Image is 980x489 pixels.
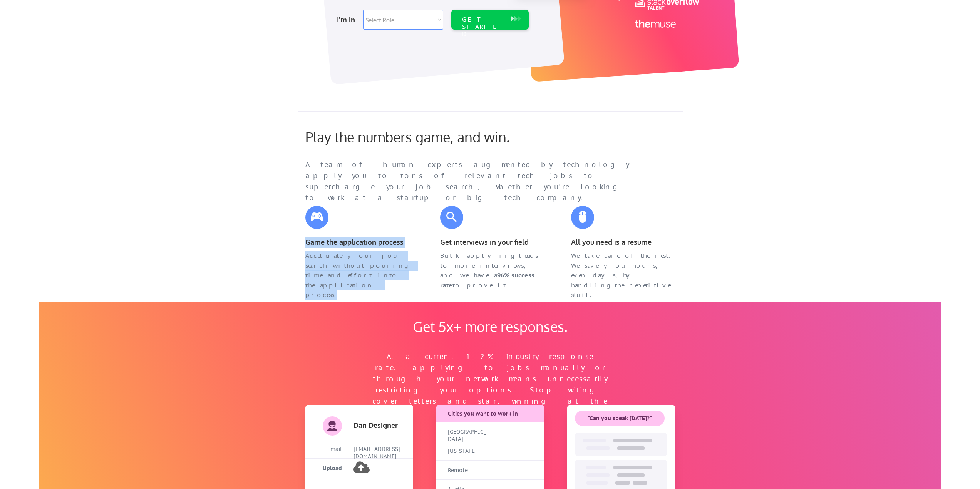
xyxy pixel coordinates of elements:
div: Dan Designer [353,422,404,429]
div: Accelerate your job search without pouring time and effort into the application process. [305,251,409,300]
div: Cities you want to work in [448,410,534,418]
div: At a current 1-2% industry response rate, applying to jobs manually or through your network means... [371,351,610,418]
div: Get interviews in your field [440,237,544,248]
div: Bulk applying leads to more interviews, and we have a to prove it. [440,251,544,290]
div: Remote [448,467,486,474]
div: Email [305,446,342,453]
div: "Can you speak [DATE]?" [575,415,665,422]
div: I'm in [337,13,358,26]
div: We take care of the rest. We save you hours, even days, by handling the repetitive stuff. [571,251,675,300]
div: A team of human experts augmented by technology apply you to tons of relevant tech jobs to superc... [305,159,644,204]
div: [US_STATE] [448,447,486,455]
div: [GEOGRAPHIC_DATA] [448,428,486,443]
div: Get 5x+ more responses. [405,318,575,335]
div: All you need is a resume [571,237,675,248]
div: Play the numbers game, and win. [305,129,544,145]
strong: 96% success rate [440,271,536,289]
div: GET STARTED [462,16,503,38]
div: Game the application process [305,237,409,248]
div: [EMAIL_ADDRESS][DOMAIN_NAME] [353,446,405,461]
div: Upload [305,465,342,472]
